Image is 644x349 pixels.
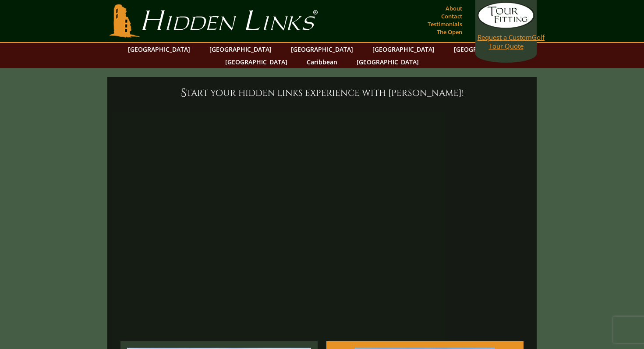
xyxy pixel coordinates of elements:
a: Testimonials [425,18,464,30]
a: [GEOGRAPHIC_DATA] [124,43,195,56]
a: Request a CustomGolf Tour Quote [478,2,534,50]
span: Request a Custom [478,33,532,42]
iframe: Start your Hidden Links experience with Sir Nick! [116,105,528,337]
h6: Start your Hidden Links experience with [PERSON_NAME]! [116,86,528,100]
a: The Open [435,26,464,38]
a: [GEOGRAPHIC_DATA] [449,43,520,56]
a: Caribbean [302,56,342,68]
a: [GEOGRAPHIC_DATA] [205,43,276,56]
a: [GEOGRAPHIC_DATA] [221,56,292,68]
a: Contact [439,10,464,22]
a: [GEOGRAPHIC_DATA] [352,56,423,68]
a: About [443,2,464,14]
a: [GEOGRAPHIC_DATA] [368,43,439,56]
a: [GEOGRAPHIC_DATA] [287,43,357,56]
